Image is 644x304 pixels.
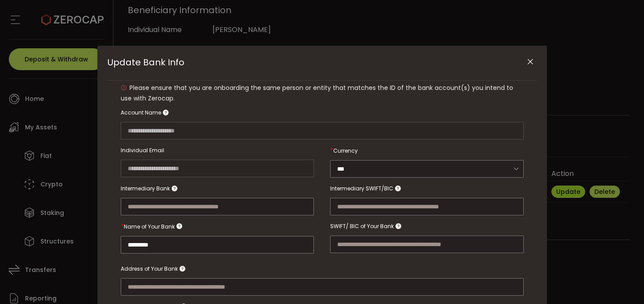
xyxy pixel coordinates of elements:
iframe: Chat Widget [600,262,644,304]
span: Update Bank Info [108,56,184,68]
button: Close [523,54,538,70]
span: Please ensure that you are onboarding the same person or entity that matches the ID of the bank a... [121,83,513,103]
